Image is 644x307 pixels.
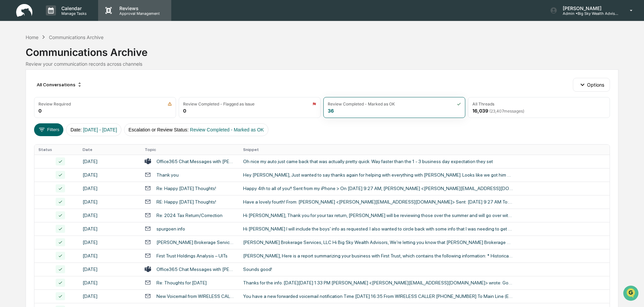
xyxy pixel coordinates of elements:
[457,102,461,106] img: icon
[4,95,45,107] a: 🔎Data Lookup
[83,199,137,205] div: [DATE]
[573,78,610,91] button: Options
[243,267,513,272] div: Sounds good!
[472,101,494,106] div: All Threads
[243,294,513,299] div: You have a new forwarded voicemail notification Time [DATE] 16:35 From WIRELESS CALLER [PHONE_NUM...
[156,294,235,299] div: New Voicemail from WIRELESS CALLER [PHONE_NUMBER] to Main Line (Ext. 105) [DATE][DATE] 16:35
[66,123,121,136] button: Date:[DATE] - [DATE]
[156,159,235,164] div: Office365 Chat Messages with [PERSON_NAME], [PERSON_NAME] on [DATE]
[622,285,641,303] iframe: Open customer support
[312,102,316,106] img: icon
[26,61,618,67] div: Review your communication records across channels
[243,172,513,178] div: Hey [PERSON_NAME], Just wanted to say thanks again for helping with everything with [PERSON_NAME]...
[243,253,513,258] div: [PERSON_NAME], Here is a report summarizing your business with First Trust, which contains the fo...
[243,186,513,191] div: Happy 4th to all of you!! Sent from my iPhone > On [DATE] 9:27 AM, [PERSON_NAME] <[PERSON_NAME][E...
[328,108,334,114] div: 36
[243,280,513,285] div: Thanks for the info. [DATE][DATE] 1:33 PM [PERSON_NAME] <[PERSON_NAME][EMAIL_ADDRESS][DOMAIN_NAME...
[83,280,137,285] div: [DATE]
[83,127,117,132] span: [DATE] - [DATE]
[183,101,255,106] div: Review Completed - Flagged as Issue
[34,123,63,136] button: Filters
[156,267,235,272] div: Office365 Chat Messages with [PERSON_NAME], [PERSON_NAME] on [DATE]
[56,85,84,92] span: Attestations
[38,101,71,106] div: Review Required
[115,54,123,62] button: Start new chat
[141,145,239,155] th: Topic
[239,145,610,155] th: Snippet
[4,82,46,94] a: 🖐️Preclearance
[156,240,235,245] div: [PERSON_NAME] Brokerage Services, LLC has paid you
[156,213,223,218] div: Re: 2024 Tax Return/Correction
[83,186,137,191] div: [DATE]
[83,253,137,258] div: [DATE]
[83,240,137,245] div: [DATE]
[49,86,54,91] div: 🗄️
[48,114,82,119] a: Powered byPylon
[67,114,82,119] span: Pylon
[124,123,268,136] button: Escalation or Review Status:Review Completed - Marked as OK
[34,145,78,155] th: Status
[114,5,163,11] p: Reviews
[56,11,90,16] p: Manage Tasks
[489,109,524,114] span: ( 23,407 messages)
[83,294,137,299] div: [DATE]
[83,159,137,164] div: [DATE]
[38,108,41,114] div: 0
[156,186,216,191] div: Re: Happy [DATE] Thoughts!
[472,108,524,114] div: 16,039
[557,11,620,16] p: Admin • Big Sky Wealth Advisors
[243,159,513,164] div: Oh nice my auto just came back that was actually pretty quick. Way faster than the 1 - 3 business...
[243,199,513,205] div: Have a lovely fourth! From: [PERSON_NAME] <[PERSON_NAME][EMAIL_ADDRESS][DOMAIN_NAME]> Sent: [DATE...
[7,14,123,25] p: How can we help?
[13,85,43,92] span: Preclearance
[243,213,513,218] div: Hi [PERSON_NAME], Thank you for your tax return, [PERSON_NAME] will be reviewing those over the s...
[49,34,104,40] div: Communications Archive
[328,101,395,106] div: Review Completed - Marked as OK
[114,11,163,16] p: Approval Management
[23,58,85,64] div: We're available if you need us!
[156,172,179,178] div: Thank you
[156,253,228,258] div: First Trust Holdings Analysis – UITs
[190,127,264,132] span: Review Completed - Marked as OK
[83,172,137,178] div: [DATE]
[46,82,86,94] a: 🗄️Attestations
[79,145,141,155] th: Date
[7,86,12,91] div: 🖐️
[243,240,513,245] div: [PERSON_NAME] Brokerage Services, LLC Hi Big Sky Wealth Advisors, We're letting you know that [PE...
[83,213,137,218] div: [DATE]
[34,79,85,90] div: All Conversations
[243,226,513,232] div: Hi [PERSON_NAME] I will include the boys' info as requested. I also wanted to circle back with so...
[7,52,19,64] img: 1746055101610-c473b297-6a78-478c-a979-82029cc54cd1
[168,102,172,106] img: icon
[557,5,620,11] p: [PERSON_NAME]
[26,41,618,58] div: Communications Archive
[56,5,90,11] p: Calendar
[7,98,12,104] div: 🔎
[156,280,207,285] div: Re: Thoughts for [DATE]
[156,199,216,205] div: RE: Happy [DATE] Thoughts!
[83,267,137,272] div: [DATE]
[23,52,111,58] div: Start new chat
[83,226,137,232] div: [DATE]
[13,98,42,104] span: Data Lookup
[16,4,32,17] img: logo
[183,108,186,114] div: 0
[26,34,38,40] div: Home
[156,226,185,232] div: spurgoen info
